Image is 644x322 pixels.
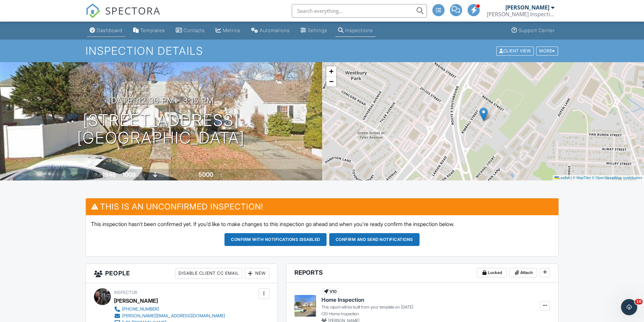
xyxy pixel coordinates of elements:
[159,173,177,178] span: basement
[183,173,197,178] span: Lot Size
[571,176,572,180] span: |
[326,76,336,86] a: Zoom out
[329,233,420,246] button: Confirm and send notifications
[130,24,168,37] a: Templates
[479,107,488,121] img: Marker
[114,296,158,306] div: [PERSON_NAME]
[224,233,327,246] button: Confirm with notifications disabled
[122,306,159,312] div: [PHONE_NUMBER]
[122,171,136,178] div: 1008
[621,299,637,315] iframe: Intercom live chat
[505,4,549,11] div: [PERSON_NAME]
[87,24,125,37] a: Dashboard
[509,24,557,37] a: Support Center
[298,24,330,37] a: Settings
[198,171,213,178] div: 5000
[137,173,146,178] span: sq. ft.
[94,173,101,178] span: Built
[329,77,333,85] span: −
[245,268,269,279] div: New
[77,112,245,147] h1: [STREET_ADDRESS] [GEOGRAPHIC_DATA]
[86,198,558,215] h3: This is an Unconfirmed Inspection!
[573,176,591,180] a: © MapTiler
[175,268,242,279] div: Disable Client CC Email
[292,4,427,18] input: Search everything...
[329,67,333,75] span: +
[86,45,559,57] h1: Inspection Details
[97,27,122,33] div: Dashboard
[496,48,535,53] a: Client View
[496,46,534,55] div: Client View
[213,24,243,37] a: Metrics
[335,24,376,37] a: Inspections
[326,66,336,76] a: Zoom in
[536,46,558,55] div: More
[248,24,292,37] a: Automations (Advanced)
[214,173,223,178] span: sq.ft.
[173,24,208,37] a: Contacts
[108,96,214,105] h3: [DATE] 12:30 pm - 3:15 pm
[86,9,161,23] a: SPECTORA
[635,299,643,304] span: 10
[105,3,161,18] span: SPECTORA
[91,220,553,228] p: This inspection hasn't been confirmed yet. If you'd like to make changes to this inspection go ah...
[184,27,205,33] div: Contacts
[122,313,225,319] div: [PERSON_NAME][EMAIL_ADDRESS][DOMAIN_NAME]
[86,3,100,18] img: The Best Home Inspection Software - Spectora
[592,176,642,180] a: © OpenStreetMap contributors
[114,290,137,295] span: Inspector
[519,27,555,33] div: Support Center
[86,264,278,283] h3: People
[114,313,225,319] a: [PERSON_NAME][EMAIL_ADDRESS][DOMAIN_NAME]
[260,27,290,33] div: Automations
[554,176,570,180] a: Leaflet
[223,27,240,33] div: Metrics
[308,27,327,33] div: Settings
[140,27,165,33] div: Templates
[102,171,116,178] div: 1945
[114,306,225,313] a: [PHONE_NUMBER]
[487,11,554,18] div: Cooper Inspection Services LLC
[345,27,373,33] div: Inspections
